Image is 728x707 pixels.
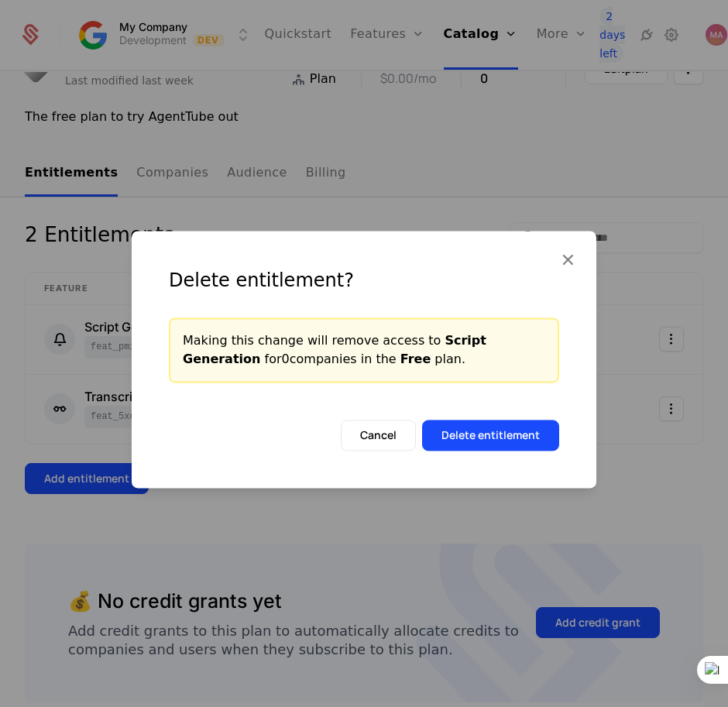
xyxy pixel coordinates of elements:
[341,420,416,451] button: Cancel
[183,333,486,366] span: Script Generation
[422,420,559,451] button: Delete entitlement
[169,268,559,293] div: Delete entitlement?
[400,352,431,366] span: Free
[183,331,545,369] div: Making this change will remove access to for 0 companies in the plan.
